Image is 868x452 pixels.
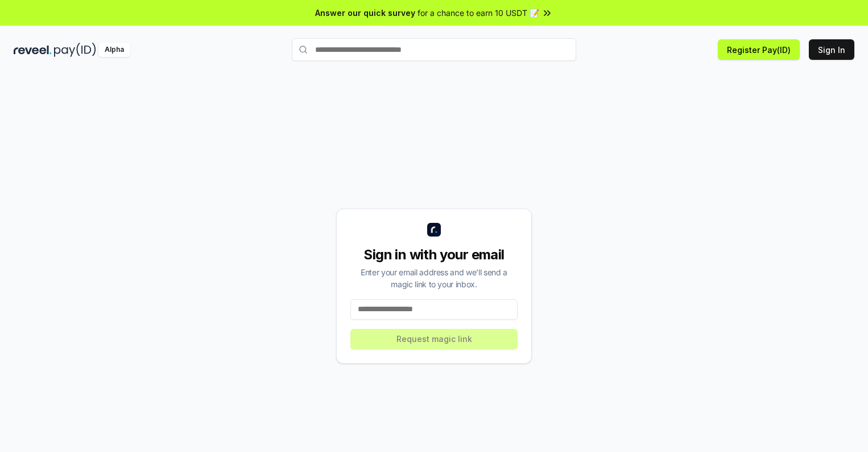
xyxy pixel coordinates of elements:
button: Register Pay(ID) [718,39,800,60]
img: reveel_dark [14,43,52,57]
button: Sign In [809,39,854,60]
div: Sign in with your email [350,246,518,264]
span: for a chance to earn 10 USDT 📝 [418,7,539,19]
div: Enter your email address and we’ll send a magic link to your inbox. [350,266,518,290]
img: logo_small [427,223,441,237]
div: Alpha [98,43,130,57]
span: Answer our quick survey [315,7,415,19]
img: pay_id [54,43,96,57]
